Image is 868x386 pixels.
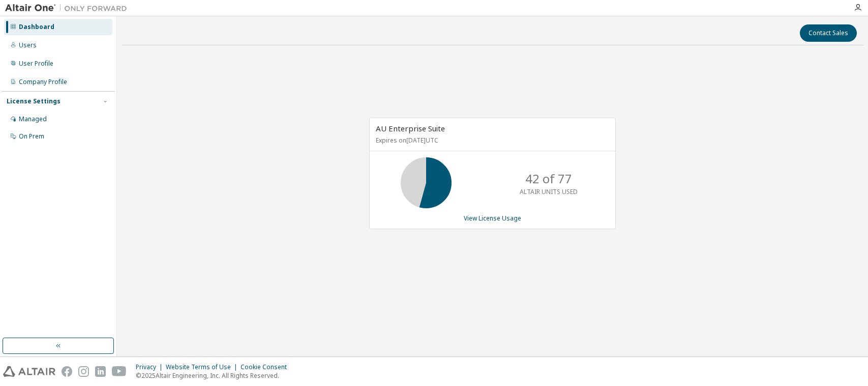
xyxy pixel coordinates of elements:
img: youtube.svg [112,366,127,377]
p: 42 of 77 [525,170,572,187]
span: AU Enterprise Suite [376,123,445,133]
div: Company Profile [19,78,67,86]
img: instagram.svg [78,366,89,377]
img: linkedin.svg [95,366,106,377]
a: View License Usage [464,214,521,223]
div: License Settings [7,97,61,105]
img: altair_logo.svg [3,366,55,377]
div: Cookie Consent [241,363,293,371]
p: ALTAIR UNITS USED [520,187,578,196]
div: Website Terms of Use [166,363,241,371]
div: Managed [19,115,47,123]
div: Dashboard [19,23,54,31]
p: Expires on [DATE] UTC [376,136,607,145]
img: Altair One [5,3,132,13]
p: © 2025 Altair Engineering, Inc. All Rights Reserved. [136,371,293,380]
button: Contact Sales [800,24,857,42]
div: On Prem [19,132,44,141]
div: Privacy [136,363,166,371]
div: User Profile [19,60,53,68]
div: Users [19,41,37,49]
img: facebook.svg [62,366,72,377]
